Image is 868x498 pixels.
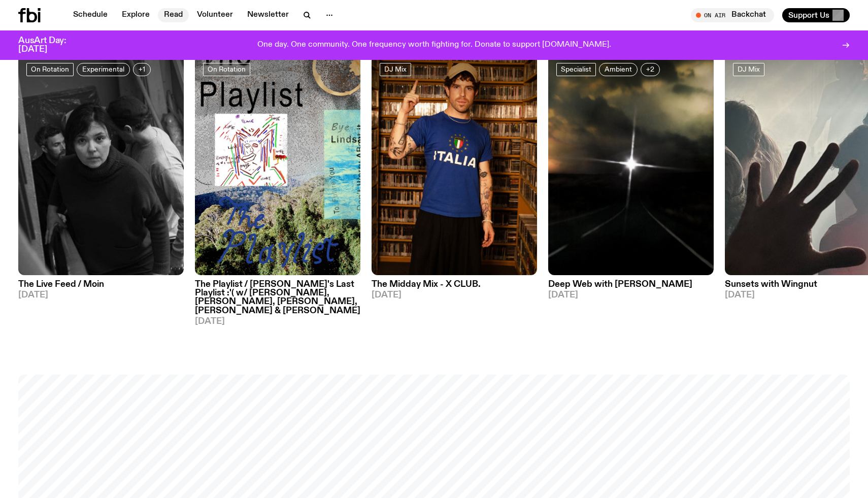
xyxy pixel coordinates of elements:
button: +2 [641,63,660,76]
a: The Playlist / [PERSON_NAME]'s Last Playlist :'( w/ [PERSON_NAME], [PERSON_NAME], [PERSON_NAME], ... [195,275,360,325]
button: Support Us [782,8,850,22]
span: On Rotation [208,65,246,73]
a: Explore [116,8,156,22]
button: On AirBackchat [691,8,774,22]
a: Specialist [556,63,596,76]
h3: The Live Feed / Moin [18,280,184,289]
h3: AusArt Day: [DATE] [18,37,83,54]
a: DJ Mix [380,63,411,76]
span: DJ Mix [384,65,407,73]
span: Ambient [605,65,632,73]
a: Read [158,8,189,22]
p: One day. One community. One frequency worth fighting for. Donate to support [DOMAIN_NAME]. [257,41,611,50]
span: [DATE] [195,317,360,326]
a: Schedule [67,8,114,22]
span: DJ Mix [738,65,760,73]
a: Deep Web with [PERSON_NAME][DATE] [548,275,714,300]
span: [DATE] [372,291,537,300]
span: Specialist [561,65,591,73]
span: +1 [139,65,145,73]
h3: The Playlist / [PERSON_NAME]'s Last Playlist :'( w/ [PERSON_NAME], [PERSON_NAME], [PERSON_NAME], ... [195,280,360,315]
a: Volunteer [191,8,239,22]
a: Experimental [77,63,130,76]
a: On Rotation [26,63,74,76]
h3: The Midday Mix - X CLUB. [372,280,537,289]
a: Newsletter [241,8,295,22]
span: [DATE] [18,291,184,300]
img: A black and white image of moin on stairs, looking up at the camera. [18,55,184,276]
span: Experimental [82,65,124,73]
a: Ambient [599,63,638,76]
a: The Live Feed / Moin[DATE] [18,275,184,300]
span: On Rotation [31,65,69,73]
a: DJ Mix [733,63,764,76]
h3: Deep Web with [PERSON_NAME] [548,280,714,289]
button: +1 [133,63,151,76]
a: The Midday Mix - X CLUB.[DATE] [372,275,537,300]
span: [DATE] [548,291,714,300]
a: On Rotation [203,63,250,76]
span: +2 [646,65,654,73]
span: Support Us [788,11,829,20]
